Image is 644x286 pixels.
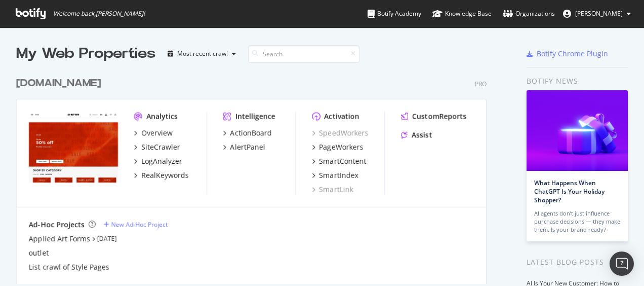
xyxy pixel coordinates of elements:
[527,90,628,171] img: What Happens When ChatGPT Is Your Holiday Shopper?
[324,112,359,122] div: Activation
[248,45,359,63] input: Search
[223,128,272,138] a: ActionBoard
[401,112,466,122] a: CustomReports
[29,262,109,272] a: List crawl of Style Pages
[401,130,432,140] a: Assist
[312,128,368,138] a: SpeedWorkers
[475,80,487,88] div: Pro
[555,6,639,22] button: [PERSON_NAME]
[610,252,634,276] div: Open Intercom Messenger
[141,170,189,181] div: RealKeywords
[527,49,608,59] a: Botify Chrome Plugin
[319,156,366,166] div: SmartContent
[312,142,363,152] a: PageWorkers
[312,185,353,195] a: SmartLink
[97,234,117,243] a: [DATE]
[527,257,628,268] div: Latest Blog Posts
[29,220,85,230] div: Ad-Hoc Projects
[534,209,620,234] div: AI agents don’t just influence purchase decisions — they make them. Is your brand ready?
[319,170,358,181] div: SmartIndex
[111,220,168,229] div: New Ad-Hoc Project
[29,248,49,258] a: outlet
[16,44,155,64] div: My Web Properties
[134,156,182,166] a: LogAnalyzer
[527,76,628,87] div: Botify news
[230,128,272,138] div: ActionBoard
[29,112,118,183] img: www.g-star.com
[235,112,275,122] div: Intelligence
[146,112,178,122] div: Analytics
[312,156,366,166] a: SmartContent
[368,9,421,19] div: Botify Academy
[141,142,180,152] div: SiteCrawler
[575,9,623,18] span: Alexa Kiradzhibashyan
[134,128,173,138] a: Overview
[503,9,555,19] div: Organizations
[141,128,173,138] div: Overview
[134,142,180,152] a: SiteCrawler
[104,220,168,229] a: New Ad-Hoc Project
[432,9,492,19] div: Knowledge Base
[177,51,228,57] div: Most recent crawl
[141,156,182,166] div: LogAnalyzer
[223,142,265,152] a: AlertPanel
[319,142,363,152] div: PageWorkers
[534,178,605,204] a: What Happens When ChatGPT Is Your Holiday Shopper?
[16,64,495,284] div: grid
[29,234,90,244] a: Applied Art Forms
[230,142,265,152] div: AlertPanel
[16,76,105,91] a: [DOMAIN_NAME]
[312,170,358,181] a: SmartIndex
[412,130,432,140] div: Assist
[16,76,101,91] div: [DOMAIN_NAME]
[412,112,466,122] div: CustomReports
[537,49,608,59] div: Botify Chrome Plugin
[134,170,189,181] a: RealKeywords
[53,10,145,18] span: Welcome back, [PERSON_NAME] !
[164,46,240,62] button: Most recent crawl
